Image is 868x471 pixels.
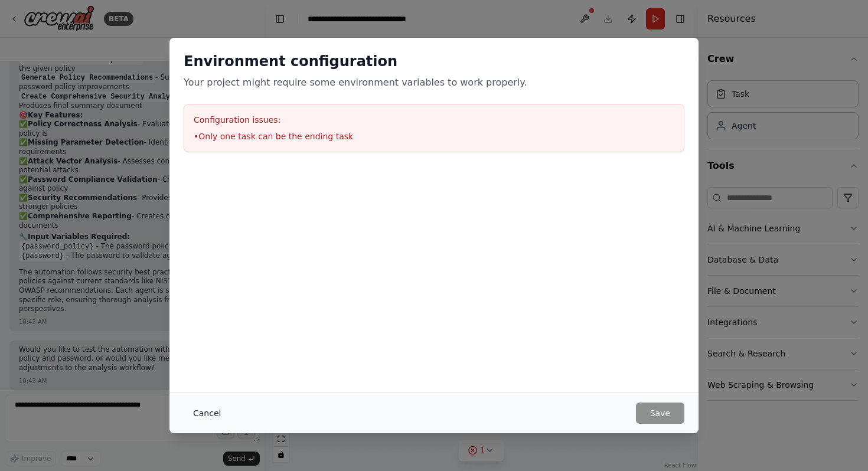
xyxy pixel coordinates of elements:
button: Cancel [184,403,230,424]
li: • Only one task can be the ending task [194,130,674,142]
button: Save [636,403,684,424]
p: Your project might require some environment variables to work properly. [184,76,684,90]
h3: Configuration issues: [194,114,674,126]
h2: Environment configuration [184,52,684,71]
